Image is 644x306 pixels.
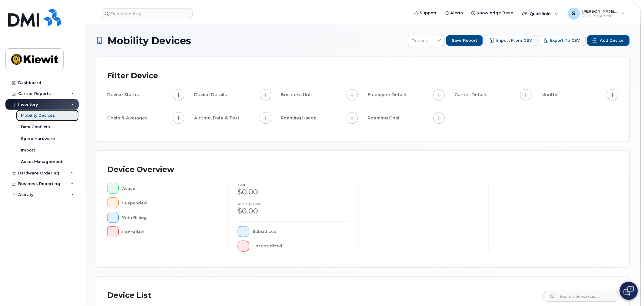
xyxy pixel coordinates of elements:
[539,35,586,46] button: Export to CSV
[624,286,634,296] img: Open chat
[194,92,229,98] span: Device Details
[406,35,433,46] span: Devices
[122,212,218,223] div: With Billing
[368,92,409,98] span: Employee Details
[452,38,477,43] span: Save Report
[238,183,348,187] h4: cost
[107,35,191,46] span: Mobility Devices
[107,115,149,121] span: Costs & Averages
[541,92,560,98] span: Months
[253,241,348,252] div: Unsubsidized
[238,202,348,206] h4: Average cost
[550,38,580,43] span: Export to CSV
[281,92,314,98] span: Business Unit
[454,92,489,98] span: Carrier Details
[238,187,348,197] div: $0.00
[600,38,624,43] span: Add Device
[281,115,319,121] span: Roaming Usage
[368,115,401,121] span: Roaming Cost
[107,92,140,98] span: Device Status
[194,115,241,121] span: Airtime, Data & Text
[107,68,158,84] div: Filter Device
[253,226,348,237] div: Subsidized
[107,162,174,177] div: Device Overview
[122,197,218,208] div: Suspended
[238,206,348,216] div: $0.00
[122,226,218,237] div: Cancelled
[544,291,619,302] input: Search Device List ...
[484,35,538,46] button: Import from CSV
[446,35,483,46] button: Save Report
[496,38,532,43] span: Import from CSV
[107,288,151,303] div: Device List
[122,183,218,194] div: Active
[587,35,630,46] button: Add Device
